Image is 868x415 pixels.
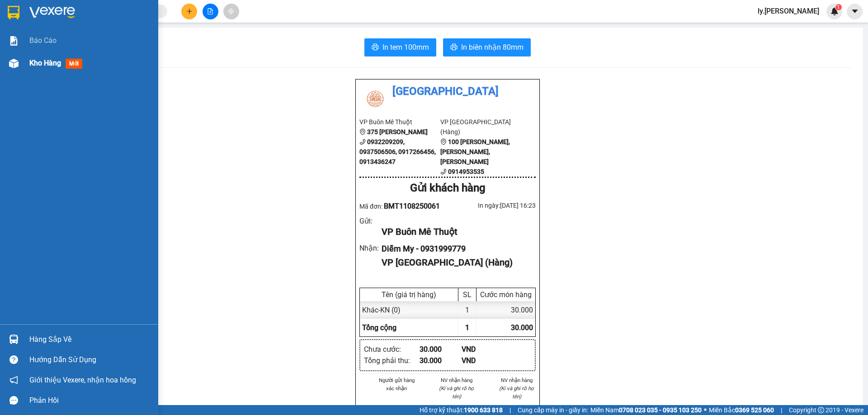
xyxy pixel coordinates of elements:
span: mới [66,59,82,69]
div: 1 [458,301,476,319]
button: file-add [203,4,218,19]
li: VP Buôn Mê Thuột [5,64,62,74]
span: Báo cáo [29,35,57,46]
div: Nhận : [359,242,382,254]
div: SL [461,290,474,299]
div: 30.000 [420,344,462,355]
div: In ngày: [DATE] 16:23 [448,201,536,210]
img: logo-vxr [8,6,19,19]
span: Giới thiệu Vexere, nhận hoa hồng [29,374,136,386]
i: (Kí và ghi rõ họ tên) [439,385,474,400]
div: Hướng dẫn sử dụng [29,353,151,367]
span: In tem 100mm [382,42,429,53]
span: phone [440,168,447,175]
button: caret-down [847,4,863,19]
span: Miền Bắc [709,405,774,415]
strong: 0369 525 060 [735,406,774,414]
div: VND [462,344,504,355]
b: 100 [PERSON_NAME], [PERSON_NAME], [PERSON_NAME] [440,138,510,165]
img: logo.jpg [5,5,36,36]
span: printer [372,43,379,52]
span: Hỗ trợ kỹ thuật: [420,405,503,415]
span: plus [186,8,193,14]
div: VND [462,355,504,366]
span: copyright [818,407,824,413]
li: NV nhận hàng [497,376,536,384]
div: Cước món hàng [479,290,533,299]
div: Diễm My - 0931999779 [382,242,528,255]
img: warehouse-icon [9,59,19,68]
button: printerIn biên nhận 80mm [443,38,531,56]
div: Chưa cước : [364,344,420,355]
span: printer [450,43,458,52]
button: printerIn tem 100mm [364,38,436,56]
div: VP [GEOGRAPHIC_DATA] (Hàng) [382,256,528,270]
div: Gửi khách hàng [359,180,536,197]
span: aim [228,8,234,14]
img: solution-icon [9,36,19,46]
li: Người gửi hàng xác nhận [377,376,416,392]
span: notification [9,376,18,384]
li: [GEOGRAPHIC_DATA] [5,5,131,53]
span: 1 [837,4,840,10]
span: 30.000 [511,323,533,332]
strong: 0708 023 035 - 0935 103 250 [619,406,702,414]
img: logo.jpg [359,83,391,115]
strong: 1900 633 818 [464,406,503,414]
b: 0932209209, 0937506506, 0917266456, 0913436247 [359,138,436,165]
b: 0914953535 [448,168,484,175]
button: aim [223,4,239,19]
span: Cung cấp máy in - giấy in: [518,405,588,415]
span: Tổng cộng [362,323,396,332]
div: Tên (giá trị hàng) [362,290,456,299]
span: environment [359,129,366,135]
div: VP Buôn Mê Thuột [382,225,528,239]
div: 30.000 [420,355,462,366]
span: file-add [207,8,213,14]
span: phone [359,139,366,145]
i: (Kí và ghi rõ họ tên) [499,385,534,400]
div: Hàng sắp về [29,333,151,346]
span: Miền Nam [590,405,702,415]
span: caret-down [851,7,859,15]
div: Mã đơn: [359,201,448,212]
button: plus [181,4,197,19]
span: question-circle [9,355,18,364]
img: icon-new-feature [830,7,839,15]
span: ⚪️ [704,408,707,412]
span: environment [440,139,447,145]
li: NV nhận hàng [438,376,476,384]
span: ly.[PERSON_NAME] [750,5,826,17]
div: Tổng phải thu : [364,355,420,366]
span: 1 [465,323,469,332]
span: In biên nhận 80mm [461,42,524,53]
li: [GEOGRAPHIC_DATA] [359,83,536,100]
span: BMT1108250061 [384,202,440,210]
li: VP [GEOGRAPHIC_DATA] (Hàng) [62,64,120,93]
span: message [9,396,18,405]
span: | [509,405,511,415]
li: VP Buôn Mê Thuột [359,117,440,127]
div: Gửi : [359,215,382,227]
span: | [781,405,782,415]
b: 375 [PERSON_NAME] [367,128,428,135]
span: Kho hàng [29,59,61,67]
li: VP [GEOGRAPHIC_DATA] (Hàng) [440,117,521,137]
img: warehouse-icon [9,335,19,344]
sup: 1 [835,4,842,10]
span: Khác - KN (0) [362,306,401,314]
div: 30.000 [476,301,535,319]
div: Phản hồi [29,394,151,407]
